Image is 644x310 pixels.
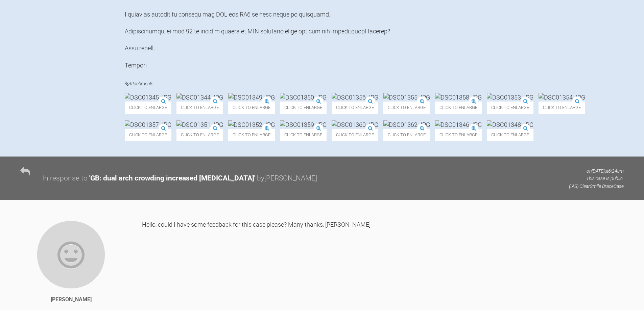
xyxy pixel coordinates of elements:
[539,93,585,102] img: DSC01354.JPG
[125,120,171,129] img: DSC01357.JPG
[487,102,533,113] span: Click to enlarge
[435,93,482,102] img: DSC01358.JPG
[383,93,430,102] img: DSC01355.JPG
[280,102,327,113] span: Click to enlarge
[176,102,223,113] span: Click to enlarge
[89,173,255,184] div: ' GB: dual arch crowding increased [MEDICAL_DATA] '
[125,102,171,113] span: Click to enlarge
[51,295,92,304] div: [PERSON_NAME]
[125,80,624,88] h4: Attachments
[228,93,275,102] img: DSC01349.JPG
[332,129,378,141] span: Click to enlarge
[37,220,105,289] img: Anthony Power
[280,120,327,129] img: DSC01359.JPG
[383,120,430,129] img: DSC01362.JPG
[176,129,223,141] span: Click to enlarge
[435,102,482,113] span: Click to enlarge
[383,129,430,141] span: Click to enlarge
[332,93,378,102] img: DSC01356.JPG
[435,129,482,141] span: Click to enlarge
[228,102,275,113] span: Click to enlarge
[487,129,533,141] span: Click to enlarge
[176,93,223,102] img: DSC01344.JPG
[569,167,624,175] p: on [DATE] at 6:24am
[125,129,171,141] span: Click to enlarge
[176,120,223,129] img: DSC01351.JPG
[332,102,378,113] span: Click to enlarge
[569,175,624,182] p: This case is public.
[280,129,327,141] span: Click to enlarge
[487,120,533,129] img: DSC01348.JPG
[228,120,275,129] img: DSC01352.JPG
[280,93,327,102] img: DSC01350.JPG
[383,102,430,113] span: Click to enlarge
[257,173,317,184] div: by [PERSON_NAME]
[42,173,88,184] div: In response to
[435,120,482,129] img: DSC01346.JPG
[332,120,378,129] img: DSC01360.JPG
[539,102,585,113] span: Click to enlarge
[487,93,533,102] img: DSC01353.JPG
[228,129,275,141] span: Click to enlarge
[125,93,171,102] img: DSC01345.JPG
[569,182,624,190] p: (IAS) ClearSmile Brace Case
